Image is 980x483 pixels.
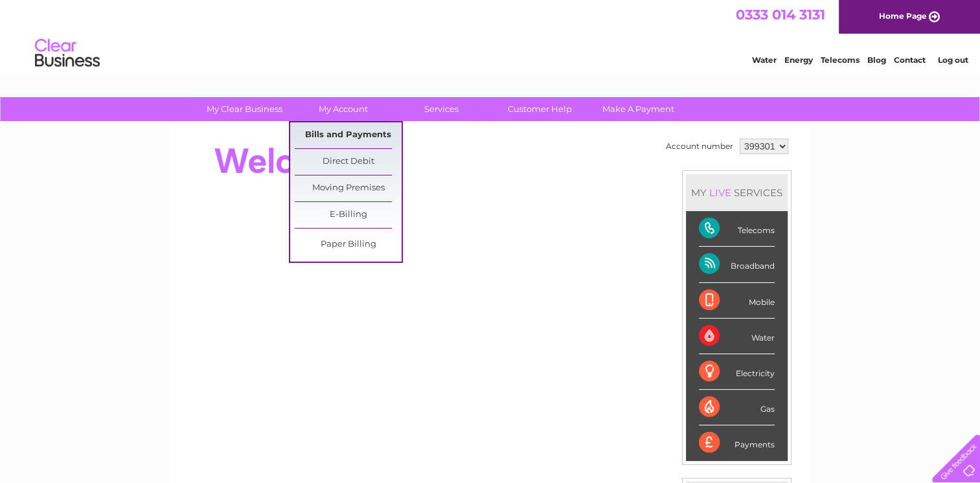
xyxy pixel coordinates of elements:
div: Telecoms [699,211,775,247]
a: Bills and Payments [295,122,402,148]
a: Customer Help [486,97,593,121]
a: Moving Premises [295,175,402,201]
a: Contact [894,55,926,65]
a: Energy [784,55,813,65]
td: Account number [663,135,736,157]
a: Make A Payment [585,97,692,121]
div: Mobile [699,283,775,319]
a: Water [752,55,777,65]
a: Direct Debit [295,149,402,175]
a: Log out [937,55,968,65]
div: MY SERVICES [686,174,788,211]
div: Electricity [699,354,775,390]
a: Blog [867,55,886,65]
a: Paper Billing [295,232,402,258]
div: Clear Business is a trading name of Verastar Limited (registered in [GEOGRAPHIC_DATA] No. 3667643... [185,7,797,63]
div: Water [699,319,775,354]
a: My Clear Business [191,97,298,121]
a: My Account [290,97,396,121]
a: Services [388,97,495,121]
div: Broadband [699,247,775,282]
a: Telecoms [821,55,860,65]
div: Payments [699,425,775,460]
a: 0333 014 3131 [736,6,825,23]
div: Gas [699,390,775,425]
a: E-Billing [295,202,402,228]
div: LIVE [707,186,734,199]
img: logo.png [34,34,100,73]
